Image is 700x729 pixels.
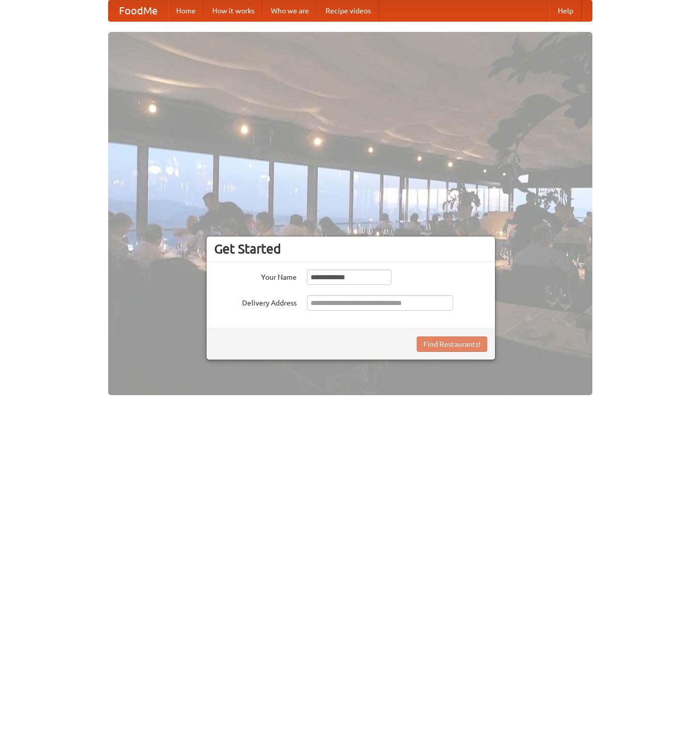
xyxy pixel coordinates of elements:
[417,336,487,352] button: Find Restaurants!
[263,1,317,21] a: Who we are
[214,241,487,257] h3: Get Started
[168,1,204,21] a: Home
[214,269,297,282] label: Your Name
[204,1,263,21] a: How it works
[550,1,582,21] a: Help
[214,295,297,308] label: Delivery Address
[317,1,379,21] a: Recipe videos
[109,1,168,21] a: FoodMe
